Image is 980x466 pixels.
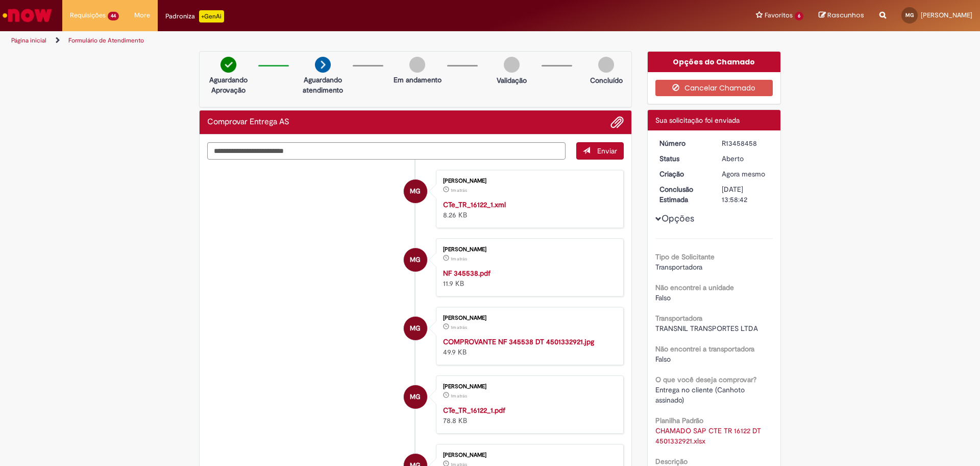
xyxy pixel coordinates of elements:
[652,153,715,164] dt: Status
[404,385,427,409] div: MATHEUS GREGORIO
[722,153,769,164] div: Aberto
[443,337,613,357] div: 49.9 KB
[404,317,427,340] div: MATHEUS GREGORIO
[648,52,781,72] div: Opções do Chamado
[443,337,594,346] a: COMPROVANTE NF 345538 DT 4501332921.jpg
[655,262,702,272] span: Transportadora
[655,416,703,425] b: Planilha Padrão
[443,247,613,253] div: [PERSON_NAME]
[410,316,421,341] span: MG
[655,426,763,446] a: Download de CHAMADO SAP CTE TR 16122 DT 4501332921.xlsx
[70,10,106,20] span: Requisições
[610,116,624,129] button: Adicionar anexos
[11,36,46,45] a: Página inicial
[409,57,425,73] img: img-circle-grey.png
[443,315,613,321] div: [PERSON_NAME]
[655,344,754,353] b: Não encontrei a transportadora
[410,248,421,272] span: MG
[819,11,864,20] a: Rascunhos
[655,314,702,323] b: Transportadora
[315,57,331,73] img: arrow-next.png
[443,200,506,209] a: CTe_TR_16122_1.xml
[451,393,467,399] span: 1m atrás
[451,324,467,330] span: 1m atrás
[443,384,613,390] div: [PERSON_NAME]
[68,36,144,45] a: Formulário de Atendimento
[655,252,715,261] b: Tipo de Solicitante
[598,57,614,73] img: img-circle-grey.png
[451,187,467,193] span: 1m atrás
[451,393,467,399] time: 28/08/2025 14:57:35
[443,405,613,426] div: 78.8 KB
[108,12,119,20] span: 44
[410,179,421,204] span: MG
[655,385,747,405] span: Entrega no cliente (Canhoto assinado)
[722,184,769,205] div: [DATE] 13:58:42
[207,142,566,160] textarea: Digite sua mensagem aqui...
[443,269,491,278] a: NF 345538.pdf
[655,80,773,96] button: Cancelar Chamado
[765,10,793,20] span: Favoritos
[199,10,224,23] p: +GenAi
[134,10,150,20] span: More
[504,57,520,73] img: img-circle-grey.png
[722,169,765,179] time: 28/08/2025 14:58:39
[443,452,613,458] div: [PERSON_NAME]
[655,116,740,125] span: Sua solicitação foi enviada
[655,283,734,292] b: Não encontrei a unidade
[652,138,715,148] dt: Número
[220,57,236,73] img: check-circle-green.png
[451,324,467,330] time: 28/08/2025 14:57:35
[8,31,646,50] ul: Trilhas de página
[165,10,224,23] div: Padroniza
[597,146,617,156] span: Enviar
[410,385,421,409] span: MG
[722,169,769,179] div: 28/08/2025 14:58:39
[655,293,671,302] span: Falso
[905,12,914,18] span: MG
[795,12,803,20] span: 6
[443,178,613,184] div: [PERSON_NAME]
[921,11,972,19] span: [PERSON_NAME]
[655,457,688,466] b: Descrição
[655,354,671,364] span: Falso
[394,75,442,85] p: Em andamento
[443,406,505,415] a: CTe_TR_16122_1.pdf
[404,248,427,272] div: MATHEUS GREGORIO
[722,169,765,179] span: Agora mesmo
[497,75,527,85] p: Validação
[652,184,715,205] dt: Conclusão Estimada
[451,256,467,262] time: 28/08/2025 14:57:36
[207,118,289,127] h2: Comprovar Entrega AS Histórico de tíquete
[576,142,624,160] button: Enviar
[655,324,758,333] span: TRANSNIL TRANSPORTES LTDA
[827,10,864,20] span: Rascunhos
[298,75,348,95] p: Aguardando atendimento
[404,180,427,203] div: MATHEUS GREGORIO
[451,256,467,262] span: 1m atrás
[590,75,623,85] p: Concluído
[443,268,613,289] div: 11.9 KB
[204,75,253,95] p: Aguardando Aprovação
[722,138,769,148] div: R13458458
[655,375,756,384] b: O que você deseja comprovar?
[451,187,467,193] time: 28/08/2025 14:57:36
[652,169,715,179] dt: Criação
[1,5,54,26] img: ServiceNow
[443,199,613,220] div: 8.26 KB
